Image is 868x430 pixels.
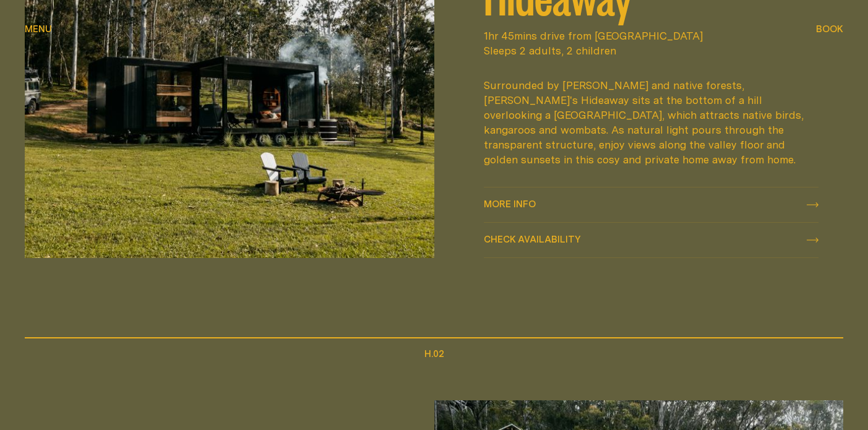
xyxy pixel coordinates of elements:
span: Sleeps 2 adults, 2 children [484,43,819,58]
span: 1hr 45mins drive from [GEOGRAPHIC_DATA] [484,28,819,43]
span: Check availability [484,234,581,244]
span: Menu [25,24,52,33]
span: Book [816,24,843,33]
a: More info [484,187,819,222]
button: show menu [25,22,52,37]
div: Surrounded by [PERSON_NAME] and native forests, [PERSON_NAME]'s Hideaway sits at the bottom of a ... [484,78,819,167]
button: check availability [484,223,819,257]
button: show booking tray [816,22,843,37]
span: More info [484,199,536,209]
